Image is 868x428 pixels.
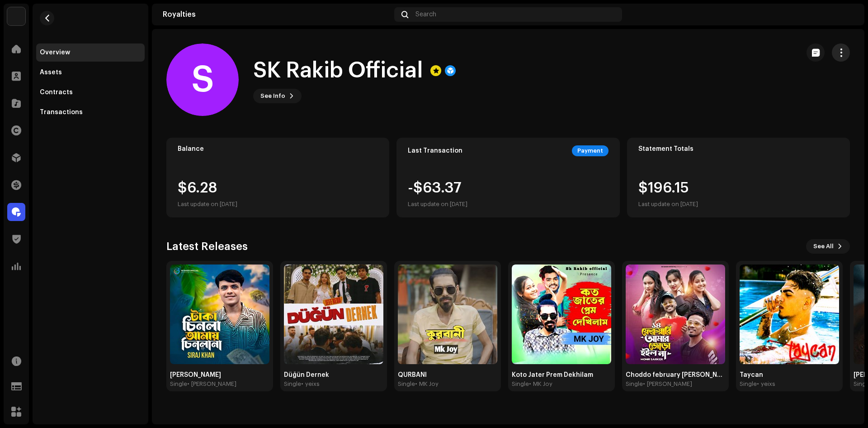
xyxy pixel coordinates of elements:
div: Statement Totals [638,145,839,153]
div: Single [740,380,757,388]
div: • [PERSON_NAME] [643,380,692,388]
div: QURBANI [398,371,497,379]
h3: Latest Releases [166,239,248,254]
re-o-card-value: Statement Totals [627,138,850,217]
div: Last update on [DATE] [408,199,467,210]
div: • yeixs [757,380,775,388]
div: Düğün Dernek [284,371,383,379]
button: See Info [253,89,302,103]
img: b868ac9b-90db-4576-8660-1c0e6c1fba38 [398,264,497,364]
re-m-nav-item: Contracts [36,83,145,101]
div: Last Transaction [408,147,462,154]
re-m-nav-item: Assets [36,63,145,82]
img: 56aa4642-b8b2-4405-a626-a4f106900829 [740,264,839,364]
div: Single [284,380,301,388]
div: Royalties [163,11,391,18]
div: [PERSON_NAME] [170,371,269,379]
div: Payment [572,145,609,156]
img: d2dfa519-7ee0-40c3-937f-a0ec5b610b05 [839,7,854,22]
div: Single [170,380,187,388]
div: Koto Jater Prem Dekhilam [512,371,611,379]
div: • [PERSON_NAME] [187,380,236,388]
div: Last update on [DATE] [638,199,698,210]
img: 570e0bfb-c680-498c-a7bd-e852f741d7b2 [626,264,725,364]
span: See Info [260,87,285,105]
span: Search [415,11,436,18]
div: Taycan [740,371,839,379]
img: bfc93d66-3c34-4251-bb4f-102319983f2e [170,264,269,364]
span: See All [813,237,834,255]
h1: SK Rakib Official [253,56,423,85]
div: Choddo february [PERSON_NAME] [626,371,725,379]
div: Single [512,380,529,388]
div: Single [626,380,643,388]
button: See All [806,239,850,254]
div: S [166,43,239,116]
div: • MK Joy [415,380,439,388]
img: 5640f393-ee08-41ad-9c14-84c178af3416 [512,264,611,364]
div: Overview [40,49,70,56]
div: Balance [178,145,378,153]
div: Transactions [40,109,83,116]
re-m-nav-item: Transactions [36,103,145,121]
img: 723a1f07-f5af-4cc0-ac38-36ad9002f9d6 [284,264,383,364]
div: • yeixs [301,380,320,388]
div: Assets [40,69,62,76]
div: • MK Joy [529,380,552,388]
re-o-card-value: Balance [166,138,389,217]
div: Last update on [DATE] [178,199,237,210]
div: Single [398,380,415,388]
div: Contracts [40,89,73,96]
img: bb356b9b-6e90-403f-adc8-c282c7c2e227 [7,7,25,25]
re-m-nav-item: Overview [36,43,145,62]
